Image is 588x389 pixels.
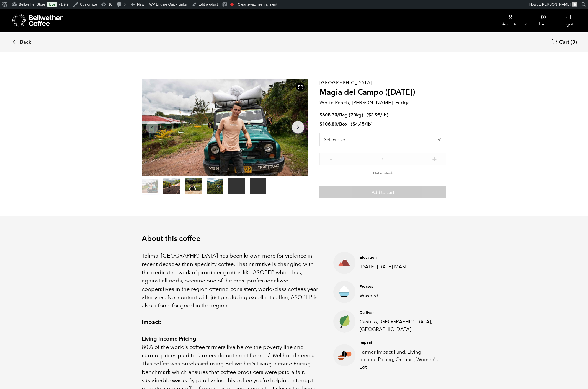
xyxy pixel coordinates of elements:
h4: Process [360,284,438,289]
button: + [431,156,438,161]
h2: Magia del Campo ([DATE]) [319,88,446,97]
span: / [337,112,339,118]
strong: Impact: [142,318,161,326]
bdi: 4.45 [352,121,365,127]
p: Tolima, [GEOGRAPHIC_DATA] has been known more for violence in recent decades than specialty coffe... [142,252,319,310]
video: Your browser does not support the video tag. [250,178,266,194]
p: White Peach, [PERSON_NAME], Fudge [319,99,446,107]
span: [PERSON_NAME] [541,2,571,6]
h4: Elevation [360,255,438,260]
a: Help [532,9,555,32]
span: /lb [380,112,387,118]
p: Washed [360,292,438,300]
video: Your browser does not support the video tag. [228,178,245,194]
span: Back [20,39,31,46]
span: (3) [571,39,577,46]
bdi: 3.95 [368,112,380,118]
bdi: 106.80 [319,121,337,127]
p: [DATE]-[DATE] MASL [360,263,438,271]
span: $ [319,112,322,118]
bdi: 608.30 [319,112,337,118]
a: Live [47,2,57,7]
p: Castillo, [GEOGRAPHIC_DATA], [GEOGRAPHIC_DATA] [360,318,438,333]
a: Account [493,9,527,32]
a: Logout [555,9,582,32]
span: Box [339,121,347,127]
strong: Living Income Pricing [142,335,196,343]
span: /lb [365,121,371,127]
button: Add to cart [319,186,446,199]
span: Bag (70kg) [339,112,363,118]
span: $ [352,121,355,127]
span: Out of stock [373,171,393,176]
h4: Cultivar [360,310,438,315]
span: $ [368,112,371,118]
button: - [328,156,335,161]
div: Focus keyphrase not set [230,3,234,6]
h2: About this coffee [142,234,446,243]
span: / [337,121,339,127]
span: ( ) [351,121,373,127]
span: $ [319,121,322,127]
p: Farmer Impact Fund, Living Income Pricing, Organic, Women's Lot [360,348,438,371]
a: Cart (3) [552,39,577,46]
span: Cart [559,39,569,46]
h4: Impact [360,340,438,346]
span: ( ) [367,112,388,118]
